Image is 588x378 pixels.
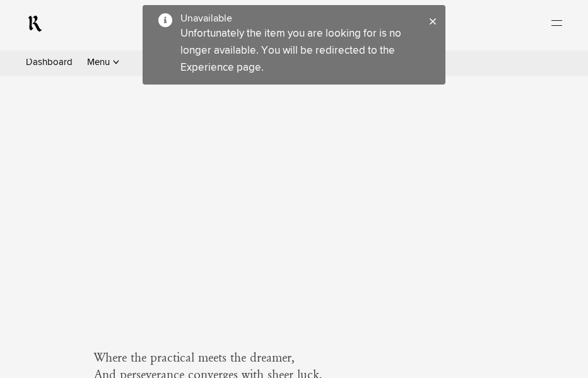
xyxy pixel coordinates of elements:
[428,15,438,27] button: Close
[87,55,110,70] button: Menu
[180,28,401,73] span: Unfortunately the item you are looking for is no longer available. You will be redirected to the ...
[26,13,44,34] a: RealmCellars
[180,13,415,25] div: Unavailable
[26,57,73,67] a: Dashboard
